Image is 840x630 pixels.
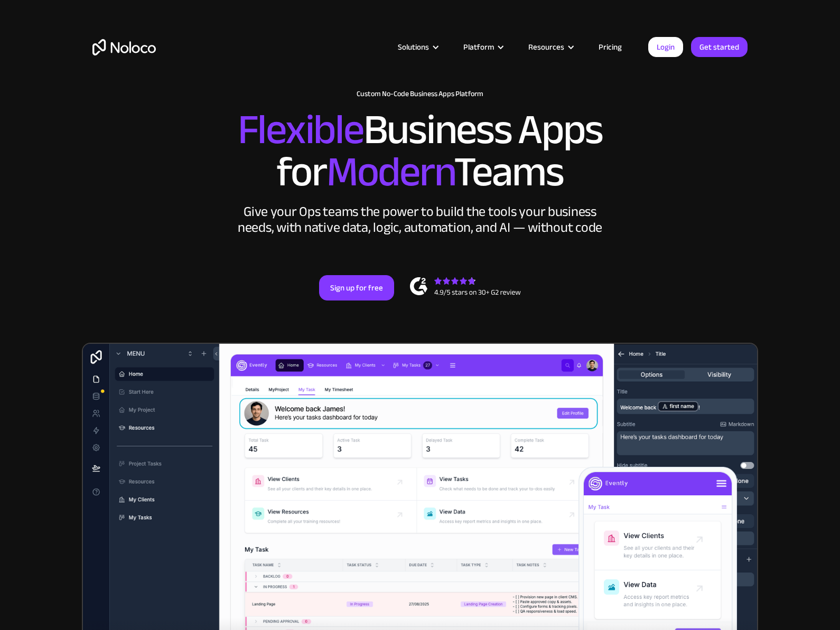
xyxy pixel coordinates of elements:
div: Resources [528,40,564,54]
div: Resources [515,40,585,54]
a: home [92,39,156,55]
div: Give your Ops teams the power to build the tools your business needs, with native data, logic, au... [235,204,605,236]
a: Sign up for free [319,275,394,300]
h2: Business Apps for Teams [92,109,748,193]
a: Login [648,37,683,57]
div: Platform [463,40,494,54]
a: Get started [691,37,748,57]
span: Flexible [238,90,363,169]
a: Pricing [585,40,635,54]
div: Solutions [398,40,429,54]
div: Solutions [385,40,450,54]
span: Modern [326,133,454,211]
div: Platform [450,40,515,54]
